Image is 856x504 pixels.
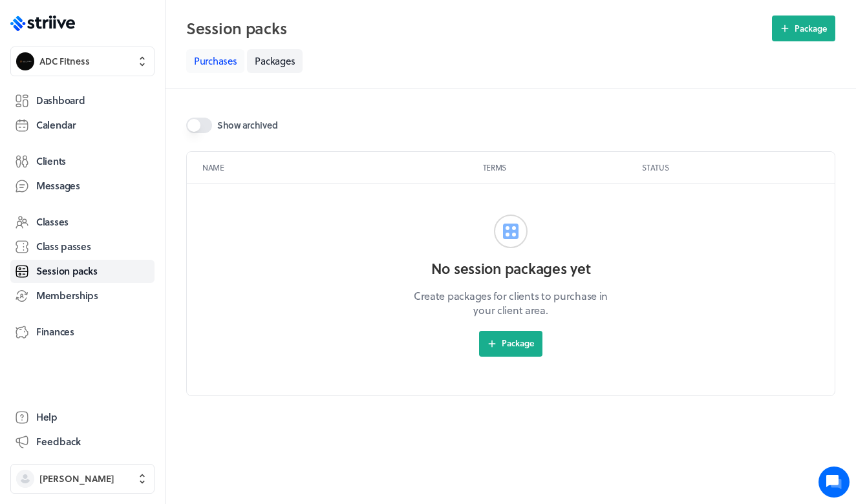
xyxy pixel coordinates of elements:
[479,331,542,357] button: Package
[10,150,155,173] a: Clients
[16,52,34,70] img: ADC Fitness
[502,337,534,349] span: Package
[36,264,97,278] span: Session packs
[83,158,155,169] span: New conversation
[10,235,155,258] a: Class passes
[407,258,614,278] h2: No session packages yet
[10,464,155,494] button: [PERSON_NAME]
[186,49,244,73] a: Purchases
[19,86,239,127] h2: We're here to help. Ask us anything!
[10,320,155,344] a: Finances
[39,472,114,485] span: [PERSON_NAME]
[36,154,66,168] span: Clients
[10,260,155,283] a: Session packs
[186,16,764,41] h2: Session packs
[17,201,241,216] p: Find an answer quickly
[217,119,277,132] span: Show archived
[36,410,58,424] span: Help
[186,49,835,73] nav: Tabs
[10,114,155,137] a: Calendar
[36,215,69,229] span: Classes
[36,325,74,339] span: Finances
[36,179,80,193] span: Messages
[10,284,155,308] a: Memberships
[642,162,819,173] p: Status
[10,430,155,454] button: Feedback
[407,289,614,318] p: Create packages for clients to purchase in your client area.
[247,49,303,73] a: Packages
[795,23,827,34] span: Package
[10,174,155,198] a: Messages
[819,467,850,498] iframe: gist-messenger-bubble-iframe
[19,63,239,83] h1: Hi [PERSON_NAME]
[483,162,637,173] p: Terms
[10,211,155,234] a: Classes
[36,240,91,253] span: Class passes
[37,222,231,248] input: Search articles
[36,94,85,107] span: Dashboard
[20,151,239,176] button: New conversation
[10,406,155,429] a: Help
[202,162,478,173] p: Name
[186,118,212,133] button: Show archived
[10,89,155,112] a: Dashboard
[36,118,76,132] span: Calendar
[39,55,90,68] span: ADC Fitness
[10,47,155,76] button: ADC FitnessADC Fitness
[36,289,98,302] span: Memberships
[36,435,81,448] span: Feedback
[772,16,835,41] button: Package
